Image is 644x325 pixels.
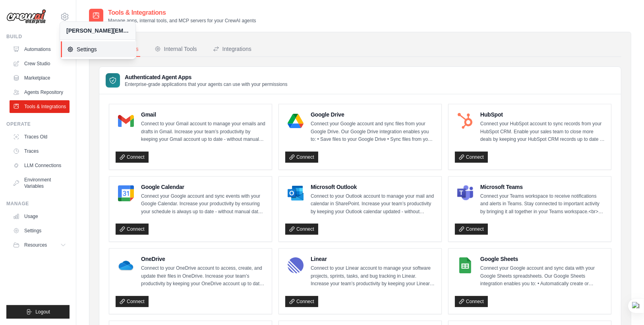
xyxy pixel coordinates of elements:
[141,255,265,263] h4: OneDrive
[6,33,70,40] div: Build
[288,113,304,129] img: Google Drive Logo
[141,111,265,119] h4: Gmail
[6,200,70,207] div: Manage
[311,265,435,288] p: Connect to your Linear account to manage your software projects, sprints, tasks, and bug tracking...
[61,41,136,57] a: Settings
[10,72,70,84] a: Marketplace
[67,45,130,53] span: Settings
[288,185,304,201] img: Microsoft Outlook Logo
[10,130,70,143] a: Traces Old
[141,193,265,216] p: Connect your Google account and sync events with your Google Calendar. Increase your productivity...
[155,45,197,53] div: Internal Tools
[311,255,435,263] h4: Linear
[125,81,288,88] p: Enterprise-grade applications that your agents can use with your permissions
[116,152,149,163] a: Connect
[455,296,488,307] a: Connect
[10,173,70,193] a: Environment Variables
[108,18,256,24] p: Manage apps, internal tools, and MCP servers for your CrewAI agents
[6,121,70,127] div: Operate
[118,113,134,129] img: Gmail Logo
[35,309,50,315] span: Logout
[125,73,288,81] h3: Authenticated Agent Apps
[285,224,318,235] a: Connect
[108,8,256,18] h2: Tools & Integrations
[10,57,70,70] a: Crew Studio
[10,239,70,251] button: Resources
[480,265,605,288] p: Connect your Google account and sync data with your Google Sheets spreadsheets. Our Google Sheets...
[6,9,46,24] img: Logo
[116,296,149,307] a: Connect
[480,111,605,119] h4: HubSpot
[457,113,473,129] img: HubSpot Logo
[10,224,70,237] a: Settings
[285,296,318,307] a: Connect
[211,42,253,57] button: Integrations
[480,255,605,263] h4: Google Sheets
[455,152,488,163] a: Connect
[10,43,70,56] a: Automations
[457,257,473,273] img: Google Sheets Logo
[311,111,435,119] h4: Google Drive
[10,145,70,158] a: Traces
[10,159,70,172] a: LLM Connections
[285,152,318,163] a: Connect
[288,257,304,273] img: Linear Logo
[116,224,149,235] a: Connect
[457,185,473,201] img: Microsoft Teams Logo
[480,183,605,191] h4: Microsoft Teams
[66,27,129,35] div: [PERSON_NAME][EMAIL_ADDRESS][DOMAIN_NAME]
[153,42,199,57] button: Internal Tools
[6,305,70,319] button: Logout
[480,193,605,216] p: Connect your Teams workspace to receive notifications and alerts in Teams. Stay connected to impo...
[141,265,265,288] p: Connect to your OneDrive account to access, create, and update their files in OneDrive. Increase ...
[311,193,435,216] p: Connect to your Outlook account to manage your mail and calendar in SharePoint. Increase your tea...
[455,224,488,235] a: Connect
[10,86,70,99] a: Agents Repository
[480,120,605,144] p: Connect your HubSpot account to sync records from your HubSpot CRM. Enable your sales team to clo...
[311,183,435,191] h4: Microsoft Outlook
[311,120,435,144] p: Connect your Google account and sync files from your Google Drive. Our Google Drive integration e...
[213,45,251,53] div: Integrations
[24,242,47,248] span: Resources
[141,183,265,191] h4: Google Calendar
[10,210,70,223] a: Usage
[10,100,70,113] a: Tools & Integrations
[141,120,265,144] p: Connect to your Gmail account to manage your emails and drafts in Gmail. Increase your team’s pro...
[118,257,134,273] img: OneDrive Logo
[118,185,134,201] img: Google Calendar Logo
